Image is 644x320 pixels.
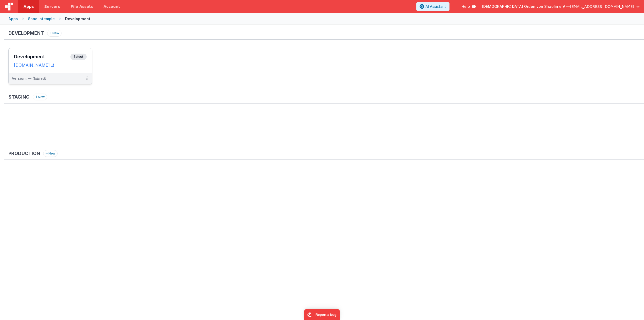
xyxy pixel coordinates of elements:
h3: Production [8,151,40,156]
div: Apps [8,16,18,21]
span: Help [462,4,470,9]
h3: Development [14,54,70,59]
button: AI Assistant [416,2,449,11]
span: Apps [24,4,34,9]
span: Servers [44,4,60,9]
span: AI Assistant [425,4,446,9]
span: (Edited) [32,76,46,81]
div: Development [65,16,91,21]
h3: Staging [8,94,30,100]
h3: Development [8,31,44,36]
button: New [33,94,47,100]
div: Version: — [12,76,46,81]
span: File Assets [71,4,93,9]
span: [DEMOGRAPHIC_DATA] Orden von Shaolin e.V — [482,4,570,9]
button: New [47,30,62,37]
a: [DOMAIN_NAME] [14,62,54,68]
iframe: Marker.io feedback button [304,309,340,320]
span: [EMAIL_ADDRESS][DOMAIN_NAME] [570,4,634,9]
button: [DEMOGRAPHIC_DATA] Orden von Shaolin e.V — [EMAIL_ADDRESS][DOMAIN_NAME] [482,4,640,9]
button: New [43,150,58,157]
span: Select [70,54,87,60]
div: Shaolintemple [28,16,55,21]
